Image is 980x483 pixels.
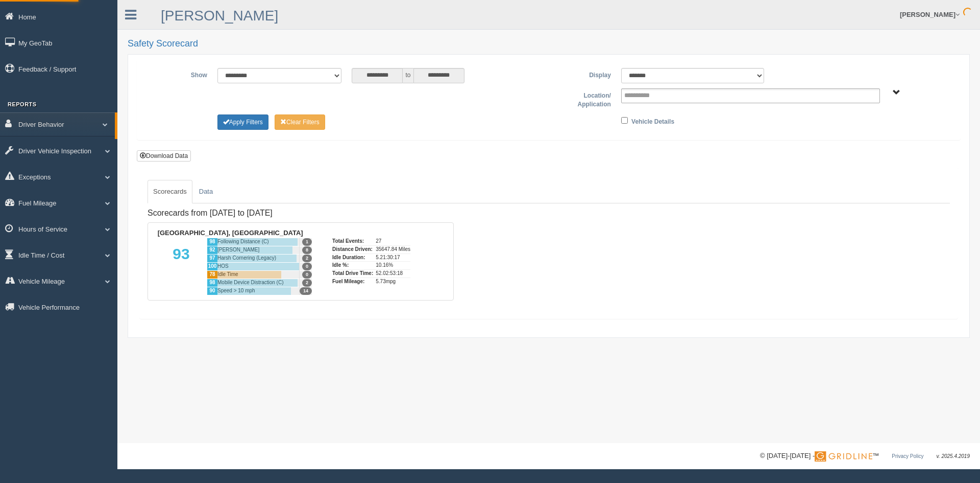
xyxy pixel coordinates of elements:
span: 8 [302,246,312,254]
div: 97 [207,254,217,262]
a: [PERSON_NAME] [161,8,278,24]
label: Vehicle Details [631,114,674,127]
h2: Safety Scorecard [128,39,970,49]
h4: Scorecards from [DATE] to [DATE] [148,209,454,218]
span: to [403,68,413,83]
div: 5.21:30:17 [376,254,410,262]
button: Download Data [137,150,191,162]
a: Privacy Policy [892,453,923,459]
label: Show [145,68,212,80]
span: 2 [302,255,312,262]
div: Total Drive Time: [332,269,373,278]
label: Location/ Application [549,88,616,109]
div: Idle %: [332,261,373,269]
button: Change Filter Options [217,114,268,130]
div: 90 [207,287,217,295]
div: 35647.84 Miles [376,245,410,254]
span: 1 [302,238,312,246]
img: Gridline [815,451,872,462]
a: Data [193,180,218,203]
label: Display [549,68,616,80]
div: 98 [207,279,217,287]
div: 78 [207,270,217,279]
span: 14 [300,287,312,295]
span: 0 [302,263,312,270]
div: 98 [207,238,217,246]
div: 5.73mpg [376,278,410,286]
div: 93 [156,238,207,295]
div: Idle Duration: [332,254,373,262]
span: v. 2025.4.2019 [937,453,970,459]
div: Total Events: [332,238,373,245]
div: © [DATE]-[DATE] - ™ [760,451,970,462]
div: 27 [376,238,410,245]
b: [GEOGRAPHIC_DATA], [GEOGRAPHIC_DATA] [158,229,303,237]
button: Change Filter Options [275,114,325,130]
div: 52.02:53:18 [376,269,410,278]
a: Scorecards [148,180,192,203]
div: 10.16% [376,261,410,269]
span: 2 [302,279,312,287]
div: 100 [207,262,217,270]
span: 0 [302,271,312,279]
div: Fuel Mileage: [332,278,373,286]
div: 92 [207,246,217,254]
div: Distance Driven: [332,245,373,254]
